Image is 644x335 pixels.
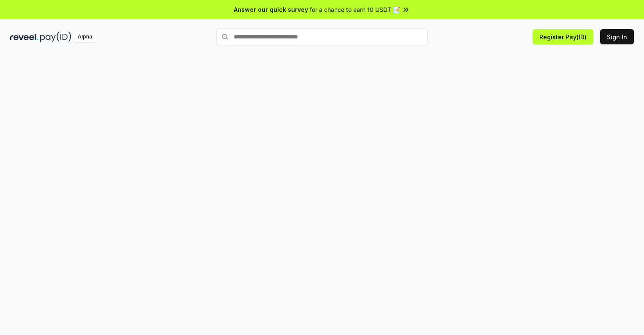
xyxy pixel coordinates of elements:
[310,5,400,14] span: for a chance to earn 10 USDT 📝
[73,32,97,42] div: Alpha
[600,29,634,44] button: Sign In
[40,32,71,42] img: pay_id
[10,32,38,42] img: reveel_dark
[533,29,593,44] button: Register Pay(ID)
[234,5,308,14] span: Answer our quick survey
